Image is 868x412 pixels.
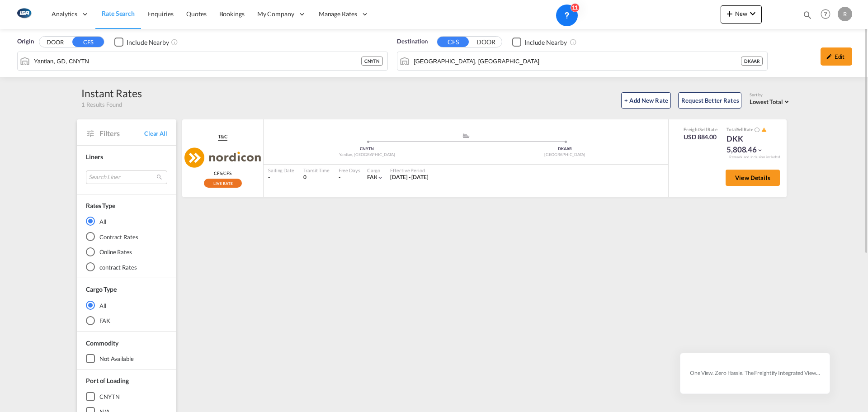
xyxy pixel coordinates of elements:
button: DOOR [39,37,71,47]
span: Enquiries [147,10,174,18]
span: Bookings [219,10,245,18]
div: DKAAR [466,146,664,152]
md-checkbox: Checkbox No Ink [114,37,169,47]
div: Include Nearby [127,38,169,47]
div: CNYTN [361,57,383,66]
div: Free Days [339,167,360,174]
div: Help [818,6,838,23]
span: Quotes [186,10,206,18]
md-radio-button: Online Rates [86,247,167,256]
div: 16 Oct 2025 - 31 Oct 2025 [390,174,429,181]
md-icon: icon-chevron-down [747,8,758,19]
input: Search by Port [414,54,741,68]
md-icon: Unchecked: Ignores neighbouring ports when fetching rates.Checked : Includes neighbouring ports w... [171,38,178,46]
span: Lowest Total [750,98,783,105]
button: CFS [72,37,104,47]
md-icon: icon-chevron-down [757,147,763,153]
button: Spot Rates are dynamic & can fluctuate with time [753,126,759,133]
span: View Details [735,174,770,181]
md-input-container: Aarhus, DKAAR [397,52,767,70]
div: Cargo Type [86,285,117,294]
md-checkbox: Checkbox No Ink [512,37,567,47]
span: Clear All [144,129,167,137]
div: Rollable available [204,179,242,188]
div: Total Rate [726,126,772,133]
span: Sell [699,127,707,132]
span: Origin [17,37,33,46]
md-icon: icon-alert [761,127,767,133]
md-radio-button: All [86,301,167,310]
div: USD 884.00 [684,133,717,142]
div: Cargo [367,167,384,174]
button: Request Better Rates [678,92,741,109]
span: Analytics [52,9,77,19]
div: Remark and Inclusion included [722,155,787,160]
span: New [724,10,758,17]
span: Rate Search [102,9,135,17]
md-radio-button: FAK [86,316,167,325]
span: Manage Rates [319,9,357,19]
div: CNYTN [268,146,466,152]
md-icon: Unchecked: Ignores neighbouring ports when fetching rates.Checked : Includes neighbouring ports w... [570,38,577,46]
div: 0 [303,174,330,181]
button: icon-plus 400-fgNewicon-chevron-down [721,5,762,24]
md-icon: icon-magnify [802,10,812,20]
md-radio-button: All [86,217,167,226]
md-radio-button: Contract Rates [86,232,167,241]
md-input-container: Yantian, GD, CNYTN [18,52,387,70]
div: R [838,7,852,21]
span: Commodity [86,339,118,347]
div: Rates Type [86,201,115,210]
button: + Add New Rate [621,92,671,109]
div: DKK 5,808.46 [726,133,772,155]
div: not available [99,355,134,363]
div: Yantian, [GEOGRAPHIC_DATA] [268,152,466,158]
div: Freight Rate [684,126,717,133]
div: [GEOGRAPHIC_DATA] [466,152,664,158]
div: - [268,174,294,181]
img: Nordicon [184,147,261,168]
span: Destination [397,37,428,46]
span: Filters [99,128,144,138]
span: Sell [737,127,744,132]
div: icon-magnify [802,10,812,24]
img: live-rate.svg [204,179,242,188]
span: T&C [218,133,227,140]
div: Transit Time [303,167,330,174]
button: CFS [437,37,469,47]
span: My Company [257,9,294,19]
div: Include Nearby [524,38,567,47]
md-radio-button: contract Rates [86,263,167,272]
md-select: Select: Lowest Total [750,96,791,106]
md-icon: icon-chevron-down [377,175,383,181]
button: View Details [726,170,780,186]
div: Sailing Date [268,167,294,174]
span: FAK [367,174,377,180]
button: DOOR [470,37,502,47]
span: CFS/CFS [214,170,231,176]
img: 1aa151c0c08011ec8d6f413816f9a227.png [14,4,34,24]
div: Sort by [750,92,791,98]
md-icon: icon-plus 400-fg [724,8,735,19]
md-checkbox: CNYTN [86,392,167,401]
span: Liners [86,153,103,161]
div: DKAAR [741,57,763,66]
span: [DATE] - [DATE] [390,174,429,180]
span: Port of Loading [86,377,129,384]
div: CNYTN [99,393,120,401]
div: Effective Period [390,167,429,174]
div: - [339,174,340,181]
span: 1 Results Found [81,100,122,109]
button: icon-alert [760,126,767,133]
div: icon-pencilEdit [821,47,852,66]
md-icon: icon-pencil [826,53,832,60]
input: Search by Port [34,54,361,68]
md-icon: assets/icons/custom/ship-fill.svg [461,133,472,138]
div: Instant Rates [81,86,142,100]
span: Help [818,6,833,22]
